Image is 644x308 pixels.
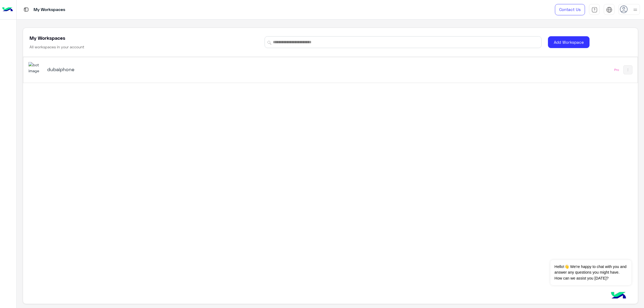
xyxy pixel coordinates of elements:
button: Add Workspace [548,36,590,48]
p: My Workspaces [34,6,65,13]
h5: dubaiphone [47,66,265,73]
h5: My Workspaces [30,35,65,41]
span: Hello!👋 We're happy to chat with you and answer any questions you might have. How can we assist y... [550,260,631,285]
a: Contact Us [555,4,585,15]
img: Logo [2,4,13,15]
img: tab [23,6,30,13]
img: tab [591,7,598,13]
img: tab [606,7,612,13]
img: hulul-logo.png [609,287,628,305]
img: 1403182699927242 [28,62,43,74]
a: tab [589,4,600,15]
img: profile [632,6,639,13]
div: Pro [614,68,619,72]
h6: All workspaces in your account [30,44,84,50]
